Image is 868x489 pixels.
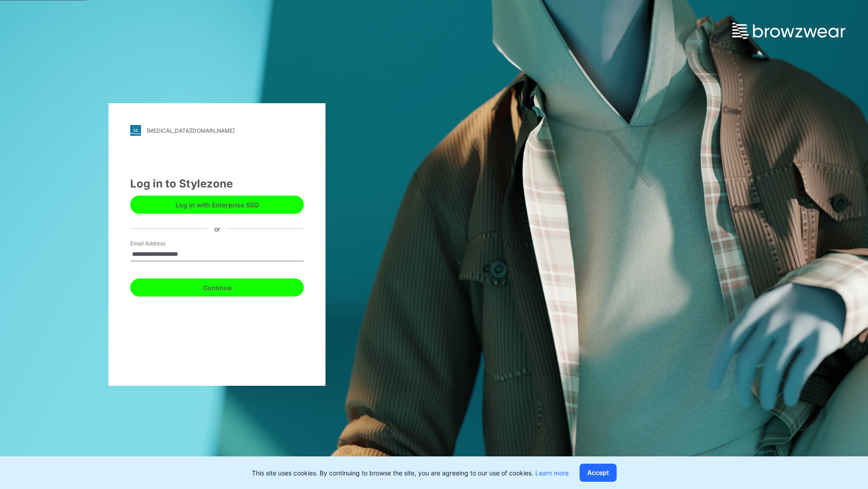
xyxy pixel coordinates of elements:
[130,240,193,248] label: Email Address
[252,468,569,478] p: This site uses cookies. By continuing to browse the site, you are agreeing to our use of cookies.
[580,464,617,482] button: Accept
[130,176,304,192] div: Log in to Stylezone
[130,125,141,136] img: stylezone-logo.562084cfcfab977791bfbf7441f1a819.svg
[535,469,569,477] a: Learn more
[732,23,845,39] img: browzwear-logo.e42bd6dac1945053ebaf764b6aa21510.svg
[130,125,304,136] a: [MEDICAL_DATA][DOMAIN_NAME]
[130,196,304,214] button: Log in with Enterprise SSO
[130,278,304,297] button: Continue
[207,224,227,233] div: or
[146,127,235,134] div: [MEDICAL_DATA][DOMAIN_NAME]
